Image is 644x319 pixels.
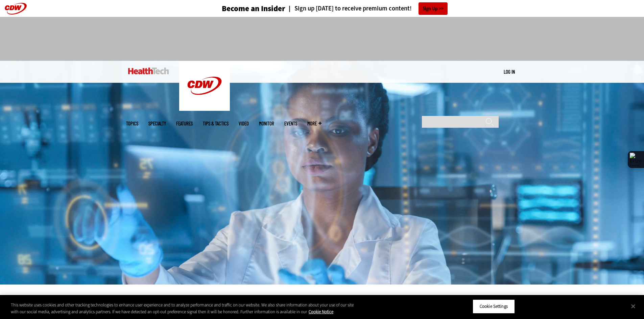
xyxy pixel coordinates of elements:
span: More [307,121,321,126]
a: Events [284,121,297,126]
div: User menu [504,68,515,75]
a: Sign up [DATE] to receive premium content! [285,5,412,12]
div: This website uses cookies and other tracking technologies to enhance user experience and to analy... [11,302,354,315]
a: Video [239,121,249,126]
span: Specialty [148,121,166,126]
a: CDW [179,105,230,113]
a: More information about your privacy [309,309,333,315]
a: Tips & Tactics [203,121,229,126]
button: Close [626,299,641,314]
img: Home [128,68,169,74]
img: Extension Icon [630,153,642,166]
h3: Become an Insider [222,5,285,13]
a: Features [176,121,193,126]
a: Sign Up [419,2,448,15]
span: Topics [126,121,138,126]
a: MonITor [259,121,274,126]
a: Become an Insider [196,5,285,13]
a: Log in [504,69,515,75]
iframe: advertisement [199,24,445,54]
button: Cookie Settings [473,299,515,314]
img: Home [179,61,230,111]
